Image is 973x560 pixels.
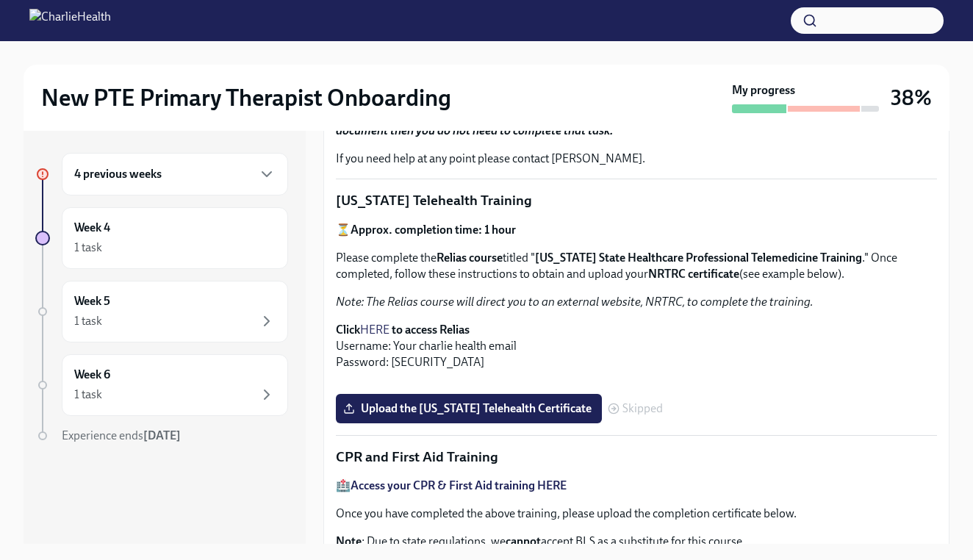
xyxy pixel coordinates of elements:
a: Week 61 task [35,354,288,416]
a: Week 51 task [35,281,288,342]
strong: Approx. completion time: 1 hour [351,223,516,237]
strong: My progress [732,82,795,98]
strong: NRTRC certificate [648,267,739,281]
h3: 38% [891,85,932,111]
div: 1 task [74,313,102,329]
h6: Week 6 [74,367,110,383]
em: Note: The Relias course will direct you to an external website, NRTRC, to complete the training. [336,295,814,309]
h6: Week 4 [74,220,110,236]
h6: Week 5 [74,293,110,309]
div: 1 task [74,240,102,256]
a: HERE [360,323,389,337]
p: : Due to state regulations, we accept BLS as a substitute for this course. [336,534,937,550]
div: 1 task [74,387,102,403]
strong: [DATE] [143,428,181,442]
div: 4 previous weeks [62,153,288,195]
a: Access your CPR & First Aid training HERE [351,478,567,492]
strong: cannot [506,534,541,548]
strong: to access Relias [392,323,470,337]
p: Once you have completed the above training, please upload the completion certificate below. [336,506,937,522]
h2: New PTE Primary Therapist Onboarding [41,83,451,112]
strong: Note [336,534,362,548]
img: CharlieHealth [29,9,111,32]
p: CPR and First Aid Training [336,448,937,467]
a: Week 41 task [35,207,288,269]
p: 🏥 [336,478,937,494]
p: Username: Your charlie health email Password: [SECURITY_DATA] [336,322,937,370]
p: If you need help at any point please contact [PERSON_NAME]. [336,151,937,167]
strong: [US_STATE] State Healthcare Professional Telemedicine Training [535,251,862,265]
label: Upload the [US_STATE] Telehealth Certificate [336,394,602,423]
span: Experience ends [62,428,181,442]
p: ⏳ [336,222,937,238]
h6: 4 previous weeks [74,166,162,182]
strong: Click [336,323,360,337]
p: [US_STATE] Telehealth Training [336,191,937,210]
p: Please complete the titled " ." Once completed, follow these instructions to obtain and upload yo... [336,250,937,282]
span: Upload the [US_STATE] Telehealth Certificate [346,401,592,416]
strong: Relias course [437,251,503,265]
span: Skipped [622,403,663,414]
